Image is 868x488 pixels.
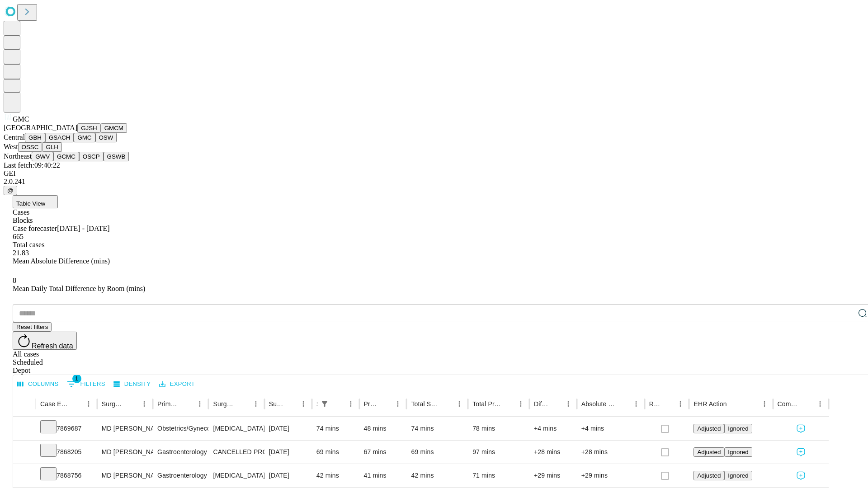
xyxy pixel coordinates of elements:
div: GEI [4,169,864,178]
span: 1 [72,374,81,383]
div: MD [PERSON_NAME] [102,464,148,487]
span: @ [7,187,14,194]
button: Sort [332,398,344,410]
button: Reset filters [13,322,52,332]
span: West [4,143,18,150]
button: Sort [728,398,741,410]
button: Menu [193,398,206,410]
div: CANCELLED PROCEDURE [213,441,259,464]
div: Gastroenterology [157,464,204,487]
button: Menu [250,398,262,410]
button: Adjusted [693,447,724,457]
div: Surgery Date [269,400,283,408]
div: 7868756 [40,464,93,487]
button: Sort [379,398,392,410]
div: EHR Action [693,400,726,408]
button: GSWB [104,152,129,161]
div: Resolved in EHR [649,400,661,408]
div: [MEDICAL_DATA] UNDER ANESTHESIA [213,417,259,440]
span: GMC [13,115,29,123]
button: GLH [42,142,61,152]
button: GBH [25,133,45,142]
button: OSCP [79,152,104,161]
span: Table View [16,200,45,207]
span: [DATE] - [DATE] [57,225,109,232]
div: 74 mins [411,417,463,440]
div: +28 mins [534,441,572,464]
div: 42 mins [316,464,355,487]
div: 78 mins [472,417,525,440]
div: Obstetrics/Gynecology [157,417,204,440]
div: 67 mins [364,441,402,464]
div: Case Epic Id [40,400,69,408]
div: Primary Service [157,400,180,408]
div: [MEDICAL_DATA] (EGD), FLEXIBLE, TRANSORAL, WITH REMOVAL [MEDICAL_DATA] [213,464,259,487]
button: GSACH [45,133,74,142]
div: Total Predicted Duration [472,400,501,408]
button: Sort [549,398,562,410]
div: [DATE] [269,464,307,487]
button: GCMC [53,152,79,161]
span: [GEOGRAPHIC_DATA] [4,124,77,131]
button: Sort [440,398,453,410]
span: Total cases [13,241,44,249]
button: Expand [18,421,31,437]
button: GJSH [77,123,101,133]
div: +4 mins [581,417,640,440]
button: Sort [617,398,630,410]
button: OSW [95,133,117,142]
span: Central [4,133,25,141]
button: Menu [514,398,527,410]
button: @ [4,186,17,195]
div: +4 mins [534,417,572,440]
button: Export [157,377,197,391]
div: Surgeon Name [102,400,124,408]
span: Reset filters [16,324,48,330]
div: Absolute Difference [581,400,616,408]
div: 69 mins [316,441,355,464]
button: Menu [453,398,466,410]
span: Case forecaster [13,225,57,232]
span: 21.83 [13,249,29,257]
button: Menu [138,398,151,410]
button: Menu [392,398,404,410]
div: MD [PERSON_NAME] S Md [102,441,148,464]
span: Refresh data [32,342,73,350]
span: Mean Absolute Difference (mins) [13,257,110,265]
button: GWV [32,152,53,161]
div: Comments [778,400,800,408]
button: Adjusted [693,471,724,480]
div: 1 active filter [318,398,331,410]
div: Surgery Name [213,400,236,408]
button: GMCM [101,123,127,133]
span: Northeast [4,152,32,160]
div: 42 mins [411,464,463,487]
span: Mean Daily Total Difference by Room (mins) [13,285,145,292]
div: +29 mins [534,464,572,487]
button: Sort [70,398,82,410]
div: Gastroenterology [157,441,204,464]
button: Sort [801,398,814,410]
button: Density [111,377,153,391]
button: Adjusted [693,424,724,433]
div: 48 mins [364,417,402,440]
button: Sort [661,398,674,410]
button: Expand [18,468,31,484]
button: Menu [297,398,310,410]
button: Refresh data [13,332,77,350]
button: Menu [630,398,642,410]
button: Menu [562,398,575,410]
span: 8 [13,277,16,284]
button: Sort [284,398,297,410]
div: +28 mins [581,441,640,464]
button: Menu [814,398,826,410]
div: Scheduled In Room Duration [316,400,317,408]
button: Ignored [724,424,752,433]
div: 41 mins [364,464,402,487]
div: 71 mins [472,464,525,487]
div: [DATE] [269,441,307,464]
div: 74 mins [316,417,355,440]
div: 7869687 [40,417,93,440]
button: Sort [237,398,250,410]
div: 69 mins [411,441,463,464]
